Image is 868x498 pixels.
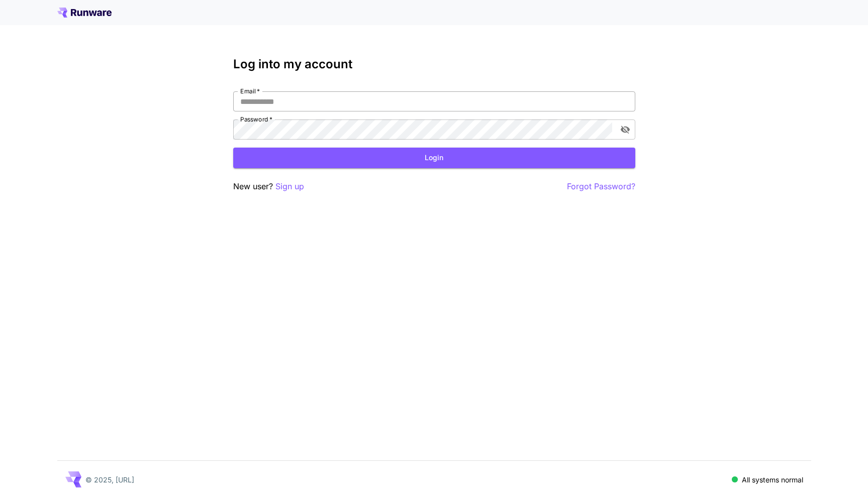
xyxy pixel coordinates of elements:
[233,57,635,71] h3: Log into my account
[233,148,635,168] button: Login
[742,474,803,485] p: All systems normal
[275,180,304,193] button: Sign up
[240,87,260,95] label: Email
[616,120,634,139] button: toggle password visibility
[567,180,635,193] button: Forgot Password?
[85,474,134,485] p: © 2025, [URL]
[240,115,272,123] label: Password
[233,180,304,193] p: New user?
